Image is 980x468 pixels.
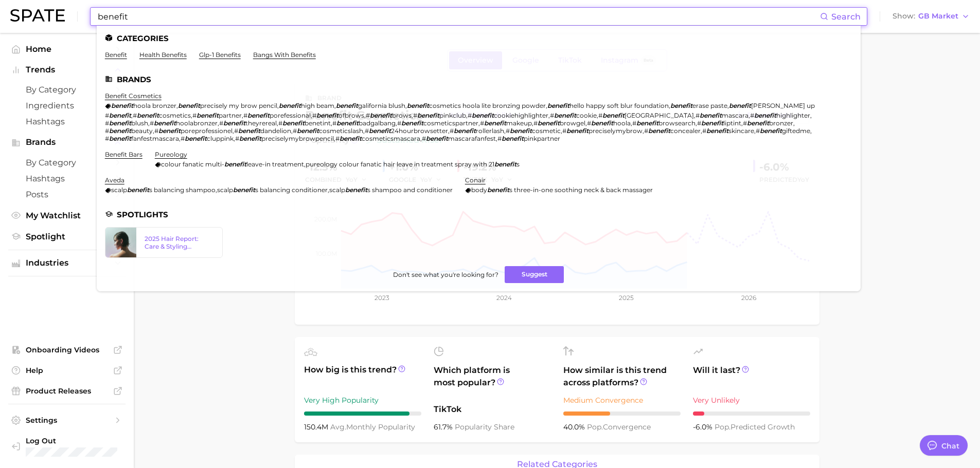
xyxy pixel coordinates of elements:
span: benetint [305,119,331,127]
em: benefit [472,111,494,119]
span: scalp [111,186,127,194]
a: Onboarding Videos [8,342,126,358]
span: # [598,111,602,119]
span: # [587,119,591,127]
span: hoolabronzer [176,119,218,127]
span: Hashtags [26,174,108,183]
em: benefit [648,127,670,135]
span: predicted growth [715,422,795,432]
em: benefit [754,111,776,119]
span: # [335,135,340,142]
span: # [632,119,636,127]
span: GB Market [918,13,958,19]
li: Spotlights [105,210,852,219]
em: benefit [336,102,358,109]
em: benefit [602,111,625,119]
a: conair [465,176,486,184]
button: Industries [8,255,126,271]
span: preciselymybrow [589,127,643,135]
div: , , , , , , , [105,102,840,109]
span: Don't see what you're looking for? [393,271,498,278]
em: benefit [239,135,261,142]
abbr: average [330,422,346,432]
span: preciselymybrowpencil [261,135,334,142]
em: benefit [369,127,391,135]
em: benefit [238,127,260,135]
em: benefit [316,111,338,119]
em: benefit [487,186,509,194]
span: Ingredients [26,101,108,110]
a: bangs with benefits [253,51,316,59]
span: # [243,111,247,119]
span: highlighter [776,111,810,119]
tspan: 2026 [741,294,756,302]
span: monthly popularity [330,422,415,432]
em: benefit [636,119,658,127]
span: cluppink [207,135,234,142]
div: Very High Popularity [304,394,421,406]
span: theyrereal [245,119,277,127]
em: benefit [370,111,392,119]
span: porefessional [270,111,311,119]
span: # [397,119,401,127]
span: # [105,119,109,127]
em: benefit [700,111,722,119]
span: # [293,127,297,135]
a: by Category [8,155,126,171]
span: mascara [722,111,749,119]
span: Search [831,12,861,22]
span: bronzer [769,119,793,127]
span: leave-in treatment [246,160,304,168]
span: partner [219,111,242,119]
span: Posts [26,190,108,199]
span: pureology colour fanatic hair leave in treatment spray with 21 [306,160,494,168]
em: benefit [706,127,728,135]
em: benefit [158,127,181,135]
span: poreprofessionel [181,127,233,135]
span: hello happy soft blur foundation [569,102,669,109]
span: by Category [26,158,108,167]
span: # [133,111,137,119]
em: benefit [502,135,524,142]
span: Settings [26,416,108,425]
span: How similar is this trend across platforms? [563,364,681,389]
em: benefit [484,119,506,127]
span: cosmeticslash [319,127,363,135]
span: fanfestmascara [131,135,179,142]
span: blush [131,119,148,127]
span: convergence [587,422,651,432]
span: cookiehighlighter [494,111,548,119]
span: # [450,127,454,135]
span: hoola bronzer [133,102,176,109]
em: benefit [178,102,200,109]
span: Help [26,366,108,375]
span: # [480,119,484,127]
li: Categories [105,34,852,43]
em: benefit [247,111,270,119]
span: How big is this trend? [304,364,421,389]
span: Product Releases [26,386,108,396]
span: cosmetics [159,111,191,119]
em: benefit [554,111,576,119]
em: benefit [109,119,131,127]
a: Ingredients [8,98,126,114]
span: # [219,119,223,127]
span: # [235,135,239,142]
span: Home [26,44,108,54]
a: health benefits [139,51,187,59]
em: benefit [223,119,245,127]
span: Log Out [26,436,125,445]
div: 4 / 10 [563,411,681,416]
span: # [756,127,760,135]
tspan: 2024 [496,294,511,302]
span: # [154,127,158,135]
em: benefit [670,102,692,109]
span: # [697,119,701,127]
em: benefit [154,119,176,127]
span: Show [893,13,915,19]
span: Which platform is most popular? [434,364,551,398]
span: # [312,111,316,119]
em: benefit [547,102,569,109]
div: , , , , , , , , , , , , , , , , , , , , , , , , , , , , , , , , , , , , , , , , [105,111,840,142]
span: Brands [26,138,108,147]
